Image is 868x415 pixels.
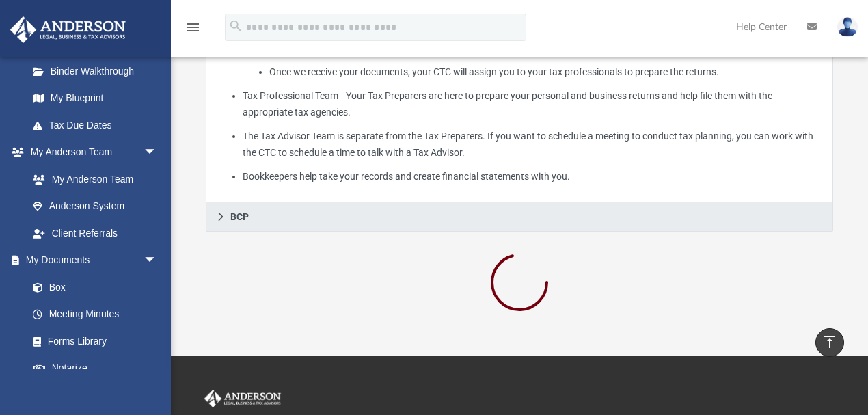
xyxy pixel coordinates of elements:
a: Forms Library [19,327,164,355]
li: Tax Professional Team—Your Tax Preparers are here to prepare your personal and business returns a... [243,88,823,121]
i: search [228,18,243,34]
a: Notarize [19,355,171,382]
li: The Tax Advisor Team is separate from the Tax Preparers. If you want to schedule a meeting to con... [243,128,823,161]
a: Box [19,273,164,301]
img: User Pic [837,17,858,37]
a: BCP [206,202,833,232]
a: vertical_align_top [815,328,844,357]
i: vertical_align_top [822,334,838,350]
img: Anderson Advisors Platinum Portal [202,390,284,407]
span: arrow_drop_down [144,139,171,167]
a: My Blueprint [19,85,171,112]
img: Anderson Advisors Platinum Portal [6,16,130,43]
a: My Anderson Teamarrow_drop_down [10,139,171,166]
a: menu [185,26,201,36]
span: BCP [230,212,249,222]
a: Binder Walkthrough [19,57,178,85]
i: menu [185,19,201,36]
li: Once we receive your documents, your CTC will assign you to your tax professionals to prepare the... [269,64,823,81]
a: My Documentsarrow_drop_down [10,247,171,274]
li: Bookkeepers help take your records and create financial statements with you. [243,168,823,185]
a: Meeting Minutes [19,301,171,328]
a: My Anderson Team [19,165,164,193]
a: Anderson System [19,193,171,220]
a: Client Referrals [19,219,171,247]
a: Tax Due Dates [19,111,178,139]
span: arrow_drop_down [144,247,171,275]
